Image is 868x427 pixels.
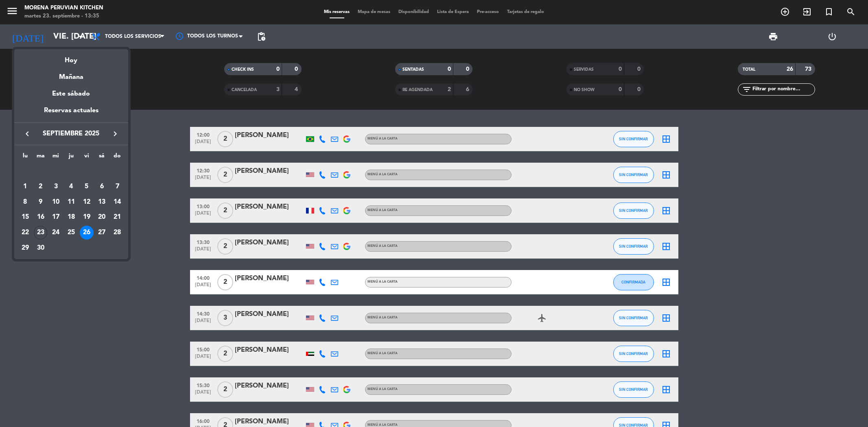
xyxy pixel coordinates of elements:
div: 16 [34,210,48,224]
div: 27 [95,226,109,240]
td: 26 de septiembre de 2025 [79,225,94,240]
td: 19 de septiembre de 2025 [79,210,94,225]
td: 4 de septiembre de 2025 [63,179,79,194]
div: 20 [95,210,109,224]
div: 7 [110,180,124,194]
div: 17 [49,210,63,224]
td: 2 de septiembre de 2025 [33,179,48,194]
button: keyboard_arrow_right [108,129,122,139]
td: 24 de septiembre de 2025 [48,225,63,240]
div: 26 [80,226,94,240]
span: septiembre 2025 [35,129,108,139]
div: 19 [80,210,94,224]
td: 15 de septiembre de 2025 [17,210,33,225]
div: 6 [95,180,109,194]
div: 21 [110,210,124,224]
div: 23 [34,226,48,240]
td: 30 de septiembre de 2025 [33,240,48,256]
th: martes [33,151,48,164]
div: 2 [34,180,48,194]
td: 12 de septiembre de 2025 [79,194,94,210]
div: 4 [64,180,78,194]
i: keyboard_arrow_left [22,129,32,139]
td: 11 de septiembre de 2025 [63,194,79,210]
td: 6 de septiembre de 2025 [94,179,110,194]
div: 28 [110,226,124,240]
th: sábado [94,151,110,164]
div: 22 [18,226,32,240]
div: 10 [49,195,63,209]
div: 15 [18,210,32,224]
div: 1 [18,180,32,194]
div: 24 [49,226,63,240]
td: 23 de septiembre de 2025 [33,225,48,240]
td: 10 de septiembre de 2025 [48,194,63,210]
div: 9 [34,195,48,209]
td: 29 de septiembre de 2025 [17,240,33,256]
td: 27 de septiembre de 2025 [94,225,110,240]
td: 13 de septiembre de 2025 [94,194,110,210]
th: domingo [109,151,125,164]
div: 12 [80,195,94,209]
th: lunes [17,151,33,164]
td: 3 de septiembre de 2025 [48,179,63,194]
td: 8 de septiembre de 2025 [17,194,33,210]
td: 9 de septiembre de 2025 [33,194,48,210]
td: 1 de septiembre de 2025 [17,179,33,194]
div: 5 [80,180,94,194]
td: SEP. [17,164,125,179]
td: 14 de septiembre de 2025 [109,194,125,210]
td: 17 de septiembre de 2025 [48,210,63,225]
div: 30 [34,241,48,255]
div: Reservas actuales [14,105,128,122]
div: 3 [49,180,63,194]
td: 5 de septiembre de 2025 [79,179,94,194]
div: 13 [95,195,109,209]
div: Hoy [14,49,128,66]
td: 18 de septiembre de 2025 [63,210,79,225]
td: 21 de septiembre de 2025 [109,210,125,225]
td: 7 de septiembre de 2025 [109,179,125,194]
th: viernes [79,151,94,164]
div: 25 [64,226,78,240]
div: Este sábado [14,83,128,105]
th: miércoles [48,151,63,164]
td: 28 de septiembre de 2025 [109,225,125,240]
div: 11 [64,195,78,209]
button: keyboard_arrow_left [20,129,35,139]
td: 20 de septiembre de 2025 [94,210,110,225]
div: Mañana [14,66,128,83]
td: 25 de septiembre de 2025 [63,225,79,240]
i: keyboard_arrow_right [110,129,120,139]
td: 22 de septiembre de 2025 [17,225,33,240]
div: 18 [64,210,78,224]
div: 14 [110,195,124,209]
div: 8 [18,195,32,209]
th: jueves [63,151,79,164]
td: 16 de septiembre de 2025 [33,210,48,225]
div: 29 [18,241,32,255]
